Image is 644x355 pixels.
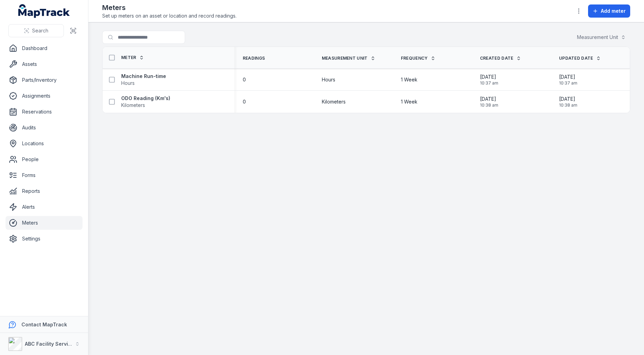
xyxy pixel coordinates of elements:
[601,8,626,14] span: Add meter
[6,168,83,182] a: Forms
[121,55,144,60] a: Meter
[559,96,577,108] time: 15/10/2025, 10:38:06 am
[121,73,166,87] a: Machine Run-timeHours
[6,137,83,150] a: Locations
[401,76,417,83] span: 1 Week
[6,73,83,87] a: Parts/Inventory
[573,31,630,44] button: Measurement Unit
[6,216,83,230] a: Meters
[401,56,428,61] span: Frequency
[6,184,83,198] a: Reports
[102,12,237,19] span: Set up meters on an asset or location and record readings.
[243,76,246,83] span: 0
[121,95,170,102] strong: ODO Reading (Km's)
[480,96,498,102] span: [DATE]
[322,56,368,61] span: Measurement Unit
[322,56,375,61] a: Measurement Unit
[588,4,630,18] button: Add meter
[243,98,246,105] span: 0
[6,41,83,55] a: Dashboard
[559,73,577,80] span: [DATE]
[121,95,170,109] a: ODO Reading (Km's)Kilometers
[559,56,601,61] a: Updated Date
[559,73,577,86] time: 15/10/2025, 10:37:50 am
[243,56,265,61] span: Readings
[6,89,83,103] a: Assignments
[480,80,498,86] span: 10:37 am
[480,96,498,108] time: 15/10/2025, 10:38:06 am
[559,56,593,61] span: Updated Date
[401,56,435,61] a: Frequency
[102,3,237,12] h2: Meters
[21,322,67,327] strong: Contact MapTrack
[480,56,521,61] a: Created Date
[401,98,417,105] span: 1 Week
[121,80,135,86] span: Hours
[322,98,346,105] span: Kilometers
[121,55,136,60] span: Meter
[8,24,64,37] button: Search
[25,341,77,347] strong: ABC Facility Services
[18,4,70,18] a: MapTrack
[6,57,83,71] a: Assets
[559,102,577,108] span: 10:38 am
[6,152,83,166] a: People
[322,76,335,83] span: Hours
[121,73,166,80] strong: Machine Run-time
[32,27,48,34] span: Search
[480,73,498,86] time: 15/10/2025, 10:37:50 am
[480,73,498,80] span: [DATE]
[121,102,145,108] span: Kilometers
[559,80,577,86] span: 10:37 am
[559,96,577,102] span: [DATE]
[480,102,498,108] span: 10:38 am
[6,105,83,119] a: Reservations
[6,121,83,135] a: Audits
[6,200,83,214] a: Alerts
[6,232,83,246] a: Settings
[480,56,513,61] span: Created Date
